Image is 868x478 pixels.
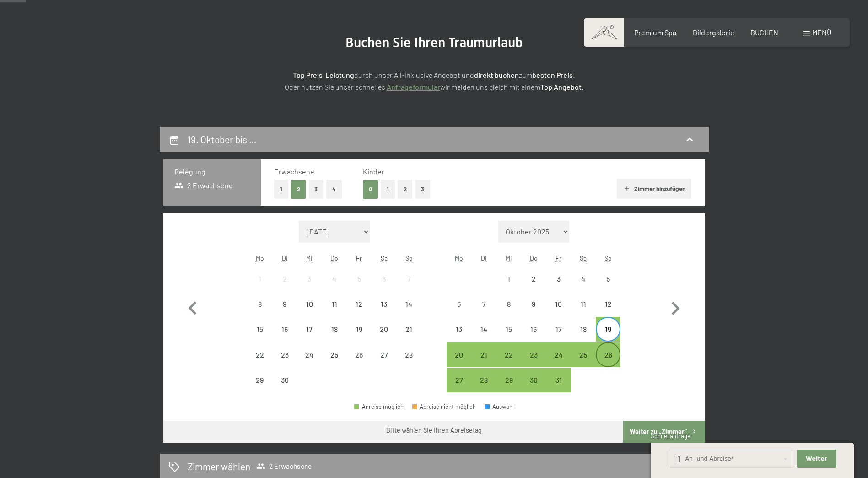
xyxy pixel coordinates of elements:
[396,292,421,316] div: Abreise nicht möglich
[530,254,538,262] abbr: Donnerstag
[447,351,470,374] div: 20
[447,292,471,316] div: Abreise nicht möglich
[651,432,690,440] span: Schnellanfrage
[322,342,347,367] div: Abreise nicht möglich
[248,342,272,367] div: Abreise nicht möglich
[596,317,620,342] div: Sun Oct 19 2025
[604,254,612,262] abbr: Sonntag
[298,351,321,374] div: 24
[555,254,561,262] abbr: Freitag
[297,266,322,291] div: Abreise nicht möglich
[472,368,496,392] div: Abreise möglich
[248,292,272,316] div: Mon Sep 08 2025
[274,180,288,199] button: 1
[248,266,272,291] div: Mon Sep 01 2025
[447,326,470,348] div: 13
[323,300,346,323] div: 11
[521,342,546,367] div: Thu Oct 23 2025
[571,292,596,316] div: Sat Oct 11 2025
[522,300,545,323] div: 9
[547,275,570,298] div: 3
[372,317,396,342] div: Abreise nicht möglich
[348,300,371,323] div: 12
[473,351,496,374] div: 21
[322,266,347,291] div: Thu Sep 04 2025
[506,254,512,262] abbr: Mittwoch
[372,292,396,316] div: Abreise nicht möglich
[297,292,322,316] div: Abreise nicht möglich
[273,300,296,323] div: 9
[348,326,371,348] div: 19
[396,342,421,367] div: Sun Sep 28 2025
[473,376,496,399] div: 28
[596,292,620,316] div: Abreise nicht möglich
[273,275,296,298] div: 2
[472,342,496,367] div: Tue Oct 21 2025
[248,376,271,399] div: 29
[248,351,271,374] div: 22
[372,342,396,367] div: Sat Sep 27 2025
[372,275,395,298] div: 6
[345,34,523,50] span: Buchen Sie Ihren Traumurlaub
[571,317,596,342] div: Sat Oct 18 2025
[322,266,347,291] div: Abreise nicht möglich
[372,326,395,348] div: 20
[397,275,420,298] div: 7
[546,368,571,392] div: Fri Oct 31 2025
[521,317,546,342] div: Abreise nicht möglich
[272,292,297,316] div: Abreise nicht möglich
[322,292,347,316] div: Thu Sep 11 2025
[323,351,346,374] div: 25
[293,71,354,79] strong: Top Preis-Leistung
[596,342,620,367] div: Abreise möglich
[256,462,312,471] span: 2 Erwachsene
[617,179,691,199] button: Zimmer hinzufügen
[347,317,372,342] div: Fri Sep 19 2025
[522,376,545,399] div: 30
[596,292,620,316] div: Sun Oct 12 2025
[272,266,297,291] div: Tue Sep 02 2025
[571,292,596,316] div: Abreise nicht möglich
[497,275,520,298] div: 1
[521,292,546,316] div: Thu Oct 09 2025
[521,266,546,291] div: Abreise nicht möglich
[496,266,521,291] div: Wed Oct 01 2025
[396,342,421,367] div: Abreise nicht möglich
[597,275,620,298] div: 5
[447,300,470,323] div: 6
[496,266,521,291] div: Abreise nicht möglich
[596,342,620,367] div: Sun Oct 26 2025
[473,300,496,323] div: 7
[348,275,371,298] div: 5
[750,28,778,37] span: BUCHEN
[472,292,496,316] div: Tue Oct 07 2025
[580,254,587,262] abbr: Samstag
[272,266,297,291] div: Abreise nicht möglich
[272,292,297,316] div: Tue Sep 09 2025
[248,266,272,291] div: Abreise nicht möglich
[546,266,571,291] div: Abreise nicht möglich
[322,292,347,316] div: Abreise nicht möglich
[297,317,322,342] div: Abreise nicht möglich
[322,317,347,342] div: Thu Sep 18 2025
[597,300,620,323] div: 12
[272,368,297,392] div: Tue Sep 30 2025
[547,300,570,323] div: 10
[179,221,206,393] button: Vorheriger Monat
[347,266,372,291] div: Fri Sep 05 2025
[497,376,520,399] div: 29
[623,421,705,443] button: Weiter zu „Zimmer“
[298,326,321,348] div: 17
[797,450,836,468] button: Weiter
[572,300,595,323] div: 11
[323,326,346,348] div: 18
[547,326,570,348] div: 17
[396,292,421,316] div: Sun Sep 14 2025
[472,292,496,316] div: Abreise nicht möglich
[522,326,545,348] div: 16
[298,300,321,323] div: 10
[521,342,546,367] div: Abreise möglich
[282,254,288,262] abbr: Dienstag
[447,317,471,342] div: Mon Oct 13 2025
[248,368,272,392] div: Mon Sep 29 2025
